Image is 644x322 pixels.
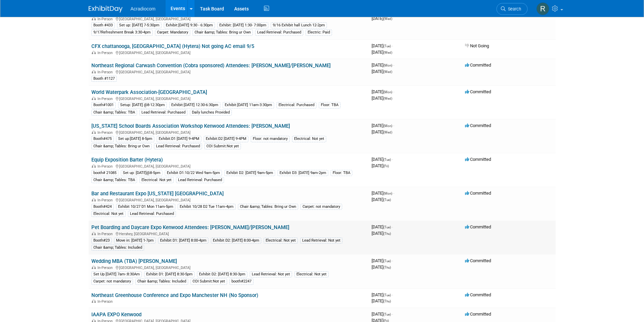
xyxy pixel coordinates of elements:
[135,278,188,284] div: Chair &amp; Tables: Included
[91,312,141,318] a: IAAPA EXPO Kenwood
[91,96,366,101] div: [GEOGRAPHIC_DATA], [GEOGRAPHIC_DATA]
[91,197,366,202] div: [GEOGRAPHIC_DATA], [GEOGRAPHIC_DATA]
[91,50,366,55] div: [GEOGRAPHIC_DATA], [GEOGRAPHIC_DATA]
[224,170,275,176] div: Exhibit D2: [DATE] 9am-5pm
[372,96,392,101] span: [DATE]
[139,109,187,116] div: Lead Retrieval: Purchased
[157,136,201,142] div: Exhibit:D1 [DATE] 9-4PM
[204,143,241,149] div: COI Submit:Not yet
[372,123,394,128] span: [DATE]
[301,204,342,210] div: Carpet: not mandatory
[223,102,274,108] div: Exhibit:[DATE] 11am-3:30pm
[117,22,161,28] div: Set up: [DATE] 7-5:30pm
[383,198,391,202] span: (Tue)
[91,109,137,116] div: Chair &amp; Tables: TBA
[319,102,340,108] div: Floor: TBA
[97,164,115,169] span: In-Person
[392,224,393,229] span: -
[91,170,118,176] div: booth# 21085
[178,204,236,210] div: Exhibit 10/28 D2 Tue 11am-4pm
[383,313,391,316] span: (Tue)
[91,211,126,217] div: Electrical: Not yet
[92,51,96,54] img: In-Person Event
[372,69,392,74] span: [DATE]
[91,245,144,251] div: Chair &amp; Tables: Included
[372,265,391,270] span: [DATE]
[372,129,392,134] span: [DATE]
[176,177,224,183] div: Lead Retrieval: Purchased
[383,17,392,21] span: (Wed)
[92,70,96,73] img: In-Person Event
[496,3,528,15] a: Search
[97,51,115,55] span: In-Person
[536,2,549,15] img: Ronald Tralle
[91,238,112,244] div: Booth#23
[97,299,115,304] span: In-Person
[372,63,394,68] span: [DATE]
[116,204,175,210] div: Exhibit 10/27 D1 Mon 11am-5pm
[276,102,316,108] div: Electrical: Purchased
[91,231,366,236] div: Hershey, [GEOGRAPHIC_DATA]
[91,271,142,277] div: Set Up [DATE] 7am-:8:30Am
[91,143,152,149] div: Chair &amp; Tables: Bring ur Own
[164,22,215,28] div: Exhibit:[DATE] 9:30 - 6:30pm
[91,129,366,135] div: [GEOGRAPHIC_DATA], [GEOGRAPHIC_DATA]
[294,271,329,277] div: Electrical: Not yet
[372,292,393,297] span: [DATE]
[383,124,392,128] span: (Mon)
[97,232,115,236] span: In-Person
[372,312,393,317] span: [DATE]
[92,164,96,168] img: In-Person Event
[392,312,393,317] span: -
[393,89,394,94] span: -
[372,157,393,162] span: [DATE]
[250,271,292,277] div: Lead Retrieval: Not yet
[193,29,253,35] div: Chair &amp; Tables: Bring ur Own
[91,123,290,129] a: [US_STATE] School Boards Association Workshop Kenwood Attendees: [PERSON_NAME]
[114,238,156,244] div: Move in: [DATE] 1-7pm
[190,109,232,116] div: Daily lunches Provided
[139,177,174,183] div: Electrical: Not yet
[92,266,96,269] img: In-Person Event
[331,170,352,176] div: Floor: TBA
[383,192,392,195] span: (Mon)
[383,70,392,74] span: (Wed)
[372,224,393,229] span: [DATE]
[91,136,114,142] div: Booth#475
[392,292,393,297] span: -
[255,29,303,35] div: Lead Retrieval: Purchased
[465,43,489,48] span: Not Going
[306,29,332,35] div: Electric: Paid
[91,177,137,183] div: Chair &amp; Tables: TBA
[372,191,394,196] span: [DATE]
[97,17,115,21] span: In-Person
[229,278,253,284] div: booth#2247
[92,17,96,20] img: In-Person Event
[465,157,491,162] span: Committed
[116,136,154,142] div: Set up:[DATE] 8-5pm
[383,232,391,236] span: (Thu)
[392,157,393,162] span: -
[92,299,96,303] img: In-Person Event
[128,211,176,217] div: Lead Retrieval: Purchased
[92,232,96,235] img: In-Person Event
[383,130,392,134] span: (Wed)
[383,64,392,67] span: (Mon)
[465,312,491,317] span: Committed
[97,97,115,101] span: In-Person
[383,164,389,168] span: (Fri)
[383,51,392,54] span: (Wed)
[506,6,521,11] span: Search
[91,22,115,28] div: Booth #433
[465,292,491,297] span: Committed
[383,225,391,229] span: (Tue)
[264,238,298,244] div: Electrical: Not yet
[91,265,366,270] div: [GEOGRAPHIC_DATA], [GEOGRAPHIC_DATA]
[97,70,115,74] span: In-Person
[158,238,208,244] div: Exhibit D1: [DATE] 8:00-4pm
[204,136,248,142] div: Exhibit:D2 [DATE] 9-4PM
[91,69,366,74] div: [GEOGRAPHIC_DATA], [GEOGRAPHIC_DATA]
[465,63,491,68] span: Committed
[372,231,391,236] span: [DATE]
[92,130,96,134] img: In-Person Event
